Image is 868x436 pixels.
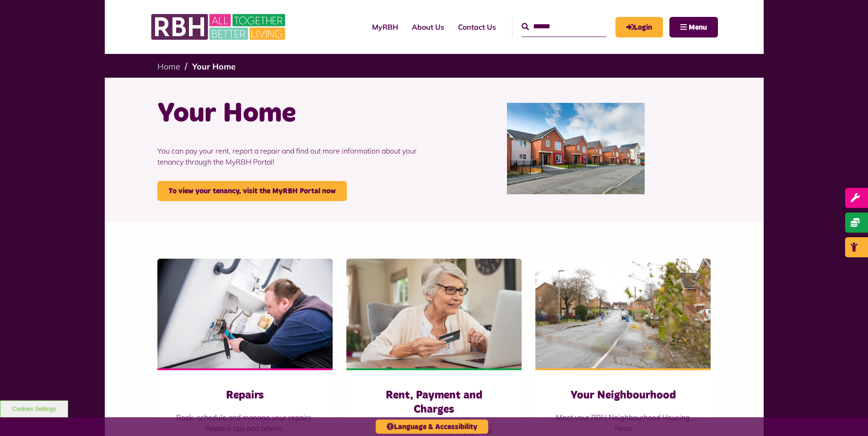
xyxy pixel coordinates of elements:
[535,259,711,368] img: SAZMEDIA RBH 22FEB24 79
[507,103,645,194] img: Curzon Road
[157,259,333,368] img: RBH(257)
[365,388,503,417] h3: Rent, Payment and Charges
[405,15,451,39] a: About Us
[176,412,314,434] p: Book, schedule and manage your repairs. Repairs tips and advice.
[151,9,288,45] img: RBH
[157,61,180,72] a: Home
[669,17,718,37] button: Navigation
[346,259,522,368] img: Old Woman Paying Bills Online J745CDU
[365,15,405,39] a: MyRBH
[689,24,707,31] span: Menu
[157,96,427,132] h1: Your Home
[192,61,236,72] a: Your Home
[827,395,868,436] iframe: Netcall Web Assistant for live chat
[615,17,663,37] a: MyRBH
[157,132,427,181] p: You can pay your rent, report a repair and find out more information about your tenancy through t...
[451,15,503,39] a: Contact Us
[376,420,488,434] button: Language & Accessibility
[554,388,692,403] h3: Your Neighbourhood
[554,412,692,434] p: Meet your RBH Neighbourhood Housing Team
[157,181,347,201] a: To view your tenancy, visit the MyRBH Portal now
[176,388,314,403] h3: Repairs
